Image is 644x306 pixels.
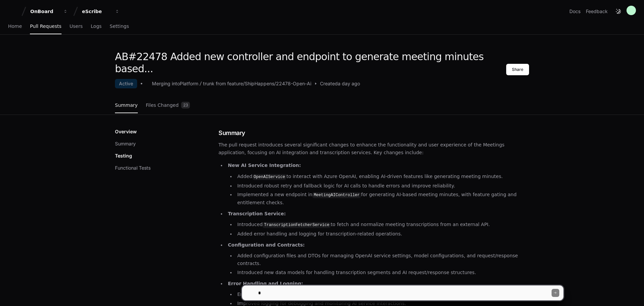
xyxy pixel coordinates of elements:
[115,128,137,135] p: Overview
[263,222,330,228] code: TranscriptionFetcherService
[228,281,303,286] strong: Error Handling and Logging:
[110,19,129,34] a: Settings
[79,5,122,17] button: eScribe
[235,230,529,238] li: Added error handling and logging for transcription-related operations.
[235,221,529,229] li: Introduced to fetch and normalize meeting transcriptions from an external API.
[115,165,151,171] button: Functional Tests
[235,269,529,276] li: Introduced new data models for handling transcription segments and AI request/response structures.
[115,152,132,159] p: Testing
[218,141,529,157] p: The pull request introduces several significant changes to enhance the functionality and user exp...
[252,174,287,180] code: OpenAIService
[8,19,22,34] a: Home
[115,103,138,107] span: Summary
[146,103,179,107] span: Files Changed
[338,80,360,87] span: a day ago
[30,8,59,15] div: OnBoard
[235,182,529,190] li: Introduced robust retry and fallback logic for AI calls to handle errors and improve reliability.
[312,192,361,198] code: MeetingAIController
[203,80,311,87] div: trunk from feature/ShipHappens/22478-Open-Ai
[218,128,529,138] h1: Summary
[569,8,580,15] a: Docs
[115,79,137,88] div: Active
[8,24,22,28] span: Home
[506,64,529,75] button: Share
[70,24,83,28] span: Users
[320,80,338,87] span: Created
[235,252,529,267] li: Added configuration files and DTOs for managing OpenAI service settings, model configurations, an...
[30,19,61,34] a: Pull Requests
[228,163,301,168] strong: New AI Service Integration:
[181,102,190,108] span: 23
[91,24,102,28] span: Logs
[115,51,506,75] h1: AB#22478 Added new controller and endpoint to generate meeting minutes based...
[152,80,180,87] div: Merging into
[235,191,529,206] li: Implemented a new endpoint in for generating AI-based meeting minutes, with feature gating and en...
[115,140,136,147] button: Summary
[91,19,102,34] a: Logs
[228,242,305,248] strong: Configuration and Contracts:
[235,291,529,298] li: Enhanced error reporting with new error codes for AI and transcription operations.
[110,24,129,28] span: Settings
[228,211,286,216] strong: Transcription Service:
[30,24,61,28] span: Pull Requests
[235,173,529,181] li: Added to interact with Azure OpenAI, enabling AI-driven features like generating meeting minutes.
[28,5,71,17] button: OnBoard
[82,8,111,15] div: eScribe
[180,80,198,87] div: Platform
[70,19,83,34] a: Users
[586,8,608,15] button: Feedback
